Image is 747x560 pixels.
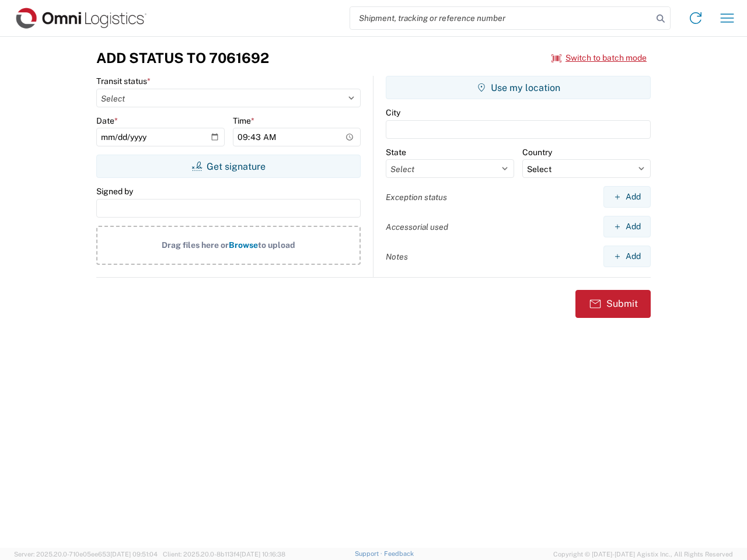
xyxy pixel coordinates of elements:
[110,551,158,558] span: [DATE] 09:51:04
[575,290,651,318] button: Submit
[386,76,651,99] button: Use my location
[603,216,651,237] button: Add
[386,107,400,118] label: City
[384,550,414,557] a: Feedback
[355,550,384,557] a: Support
[386,147,406,157] label: State
[163,551,285,558] span: Client: 2025.20.0-8b113f4
[553,549,733,559] span: Copyright © [DATE]-[DATE] Agistix Inc., All Rights Reserved
[386,192,447,202] label: Exception status
[240,551,285,558] span: [DATE] 10:16:38
[162,240,229,250] span: Drag files here or
[603,246,651,267] button: Add
[603,186,651,208] button: Add
[96,50,269,66] h3: Add Status to 7061692
[229,240,258,250] span: Browse
[233,116,254,126] label: Time
[551,48,647,68] button: Switch to batch mode
[350,7,652,29] input: Shipment, tracking or reference number
[258,240,295,250] span: to upload
[386,222,448,232] label: Accessorial used
[96,155,361,178] button: Get signature
[386,251,408,262] label: Notes
[14,551,158,558] span: Server: 2025.20.0-710e05ee653
[96,116,118,126] label: Date
[522,147,552,157] label: Country
[96,186,133,197] label: Signed by
[96,76,151,86] label: Transit status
